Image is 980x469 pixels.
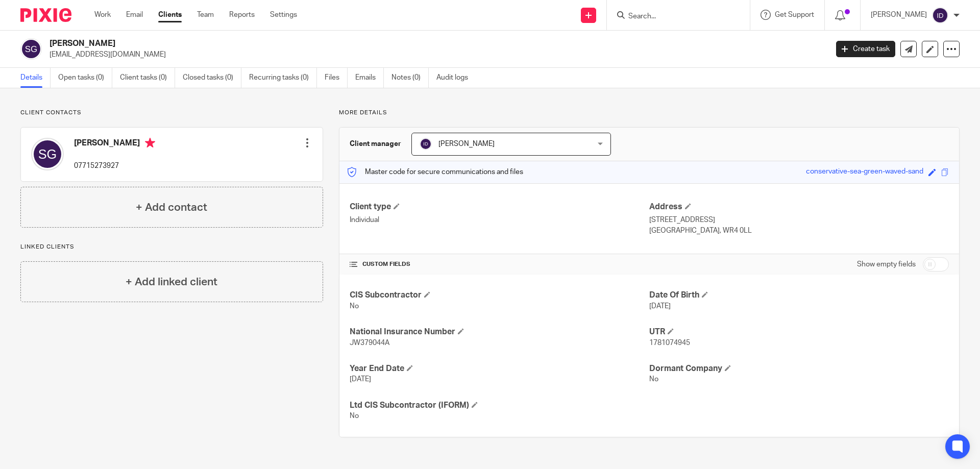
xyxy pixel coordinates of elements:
[649,376,658,383] span: No
[325,68,348,88] a: Files
[350,202,649,212] h4: Client type
[126,274,217,290] h4: + Add linked client
[775,11,814,18] span: Get Support
[74,161,155,171] p: 07715273927
[20,8,71,22] img: Pixie
[347,167,523,177] p: Master code for secure communications and files
[350,215,649,225] p: Individual
[649,327,949,337] h4: UTR
[350,139,401,149] h3: Client manager
[20,38,42,60] img: svg%3E
[350,339,389,347] span: JW379044A
[94,10,111,20] a: Work
[229,10,255,20] a: Reports
[806,166,923,178] div: conservative-sea-green-waved-sand
[649,339,690,347] span: 1781074945
[836,41,895,57] a: Create task
[20,243,323,251] p: Linked clients
[58,68,112,88] a: Open tasks (0)
[339,109,960,117] p: More details
[270,10,297,20] a: Settings
[649,303,671,310] span: [DATE]
[249,68,317,88] a: Recurring tasks (0)
[50,38,667,49] h2: [PERSON_NAME]
[183,68,241,88] a: Closed tasks (0)
[932,7,948,23] img: svg%3E
[438,140,495,147] span: [PERSON_NAME]
[627,12,719,21] input: Search
[649,290,949,301] h4: Date Of Birth
[355,68,384,88] a: Emails
[871,10,927,20] p: [PERSON_NAME]
[350,290,649,301] h4: CIS Subcontractor
[857,259,916,269] label: Show empty fields
[145,138,155,148] i: Primary
[20,68,51,88] a: Details
[649,363,949,374] h4: Dormant Company
[136,200,207,215] h4: + Add contact
[350,400,649,411] h4: Ltd CIS Subcontractor (IFORM)
[350,412,359,419] span: No
[126,10,143,20] a: Email
[649,226,949,236] p: [GEOGRAPHIC_DATA], WR4 0LL
[350,303,359,310] span: No
[649,202,949,212] h4: Address
[436,68,476,88] a: Audit logs
[350,363,649,374] h4: Year End Date
[120,68,175,88] a: Client tasks (0)
[31,138,64,170] img: svg%3E
[350,260,649,268] h4: CUSTOM FIELDS
[391,68,429,88] a: Notes (0)
[350,376,371,383] span: [DATE]
[158,10,182,20] a: Clients
[649,215,949,225] p: [STREET_ADDRESS]
[50,50,821,60] p: [EMAIL_ADDRESS][DOMAIN_NAME]
[197,10,214,20] a: Team
[20,109,323,117] p: Client contacts
[420,138,432,150] img: svg%3E
[350,327,649,337] h4: National Insurance Number
[74,138,155,151] h4: [PERSON_NAME]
